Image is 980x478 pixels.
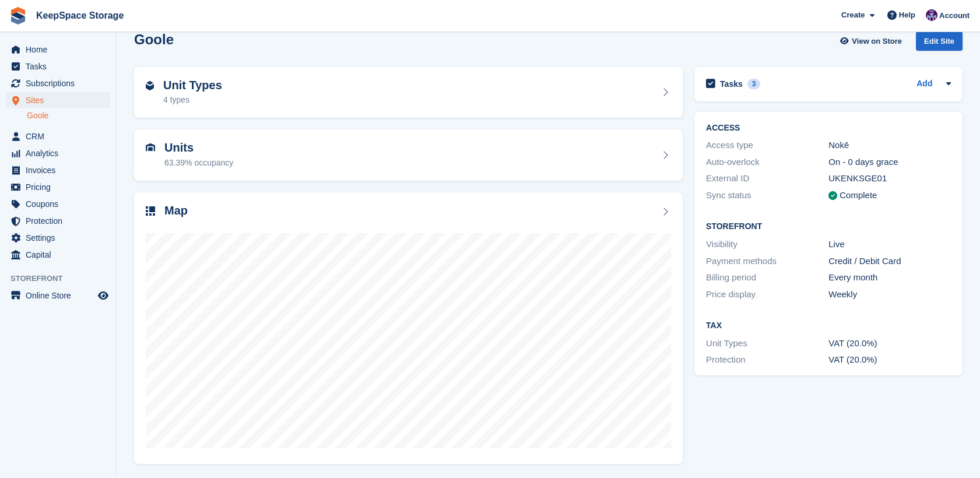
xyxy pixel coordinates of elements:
[6,287,110,304] a: menu
[706,238,828,251] div: Visibility
[706,222,951,231] h2: Storefront
[26,230,96,246] span: Settings
[706,189,828,202] div: Sync status
[27,110,110,121] a: Goole
[916,31,963,51] div: Edit Site
[26,128,96,145] span: CRM
[828,172,951,185] div: UKENKSGE01
[6,128,110,145] a: menu
[6,196,110,212] a: menu
[828,353,951,367] div: VAT (20.0%)
[6,145,110,161] a: menu
[26,196,96,212] span: Coupons
[164,141,233,154] h2: Units
[134,31,174,47] h2: Goole
[828,255,951,268] div: Credit / Debit Card
[828,337,951,350] div: VAT (20.0%)
[706,271,828,284] div: Billing period
[10,273,116,284] span: Storefront
[96,289,110,303] a: Preview store
[6,41,110,58] a: menu
[720,79,743,89] h2: Tasks
[26,179,96,195] span: Pricing
[828,156,951,169] div: On - 0 days grace
[6,230,110,246] a: menu
[841,9,865,21] span: Create
[828,271,951,284] div: Every month
[6,247,110,263] a: menu
[146,143,155,152] img: unit-icn-7be61d7bf1b0ce9d3e12c5938cc71ed9869f7b940bace4675aadf7bd6d80202e.svg
[26,145,96,161] span: Analytics
[706,156,828,169] div: Auto-overlock
[706,288,828,301] div: Price display
[6,92,110,108] a: menu
[6,162,110,178] a: menu
[134,67,683,118] a: Unit Types 4 types
[828,238,951,251] div: Live
[706,124,951,133] h2: ACCESS
[838,31,907,51] a: View on Store
[31,6,128,25] a: KeepSpace Storage
[164,204,188,217] h2: Map
[939,10,970,22] span: Account
[706,353,828,367] div: Protection
[163,94,222,106] div: 4 types
[134,129,683,181] a: Units 63.39% occupancy
[828,139,951,152] div: Nokē
[6,58,110,75] a: menu
[163,79,222,92] h2: Unit Types
[146,206,155,216] img: map-icn-33ee37083ee616e46c38cad1a60f524a97daa1e2b2c8c0bc3eb3415660979fc1.svg
[26,58,96,75] span: Tasks
[6,213,110,229] a: menu
[916,78,932,91] a: Add
[747,79,761,89] div: 3
[134,192,683,465] a: Map
[899,9,915,21] span: Help
[852,36,902,47] span: View on Store
[706,337,828,350] div: Unit Types
[146,81,154,90] img: unit-type-icn-2b2737a686de81e16bb02015468b77c625bbabd49415b5ef34ead5e3b44a266d.svg
[916,31,963,55] a: Edit Site
[926,9,937,21] img: Charlotte Jobling
[6,179,110,195] a: menu
[706,321,951,331] h2: Tax
[828,288,951,301] div: Weekly
[706,255,828,268] div: Payment methods
[26,41,96,58] span: Home
[164,157,233,169] div: 63.39% occupancy
[840,189,877,202] div: Complete
[26,162,96,178] span: Invoices
[26,213,96,229] span: Protection
[6,75,110,92] a: menu
[26,287,96,304] span: Online Store
[9,7,27,24] img: stora-icon-8386f47178a22dfd0bd8f6a31ec36ba5ce8667c1dd55bd0f319d3a0aa187defe.svg
[706,139,828,152] div: Access type
[706,172,828,185] div: External ID
[26,92,96,108] span: Sites
[26,247,96,263] span: Capital
[26,75,96,92] span: Subscriptions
